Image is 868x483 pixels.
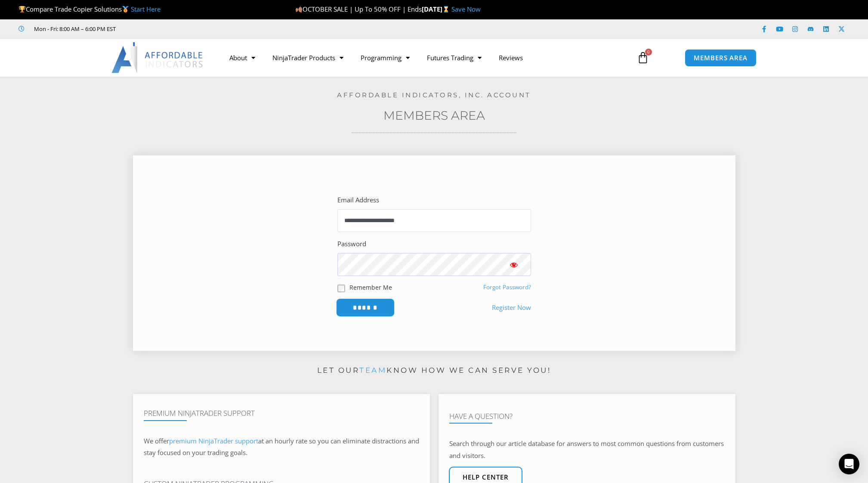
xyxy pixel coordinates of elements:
[295,5,422,13] span: OCTOBER SALE | Up To 50% OFF | Ends
[19,6,25,12] img: 🏆
[296,6,302,12] img: 🍂
[131,5,161,13] a: Start Here
[422,5,451,13] strong: [DATE]
[490,48,531,68] a: Reviews
[449,438,725,462] p: Search through our article database for answers to most common questions from customers and visit...
[383,108,485,123] a: Members Area
[624,45,662,70] a: 0
[128,25,257,33] iframe: Customer reviews powered by Trustpilot
[463,474,509,480] span: Help center
[221,48,264,68] a: About
[169,437,258,445] a: premium NinjaTrader support
[418,48,490,68] a: Futures Trading
[337,91,531,99] a: Affordable Indicators, Inc. Account
[497,253,531,276] button: Show password
[221,48,627,68] nav: Menu
[449,412,725,421] h4: Have A Question?
[483,283,531,291] a: Forgot Password?
[144,437,169,445] span: We offer
[443,6,449,12] img: ⌛
[451,5,481,13] a: Save Now
[645,49,652,56] span: 0
[492,302,531,314] a: Register Now
[685,49,757,67] a: MEMBERS AREA
[133,364,735,378] p: Let our know how we can serve you!
[337,194,379,206] label: Email Address
[264,48,352,68] a: NinjaTrader Products
[352,48,418,68] a: Programming
[144,409,419,418] h4: Premium NinjaTrader Support
[359,366,386,375] a: team
[839,454,859,474] div: Open Intercom Messenger
[694,55,748,61] span: MEMBERS AREA
[337,238,366,250] label: Password
[19,5,161,13] span: Compare Trade Copier Solutions
[111,42,204,73] img: LogoAI | Affordable Indicators – NinjaTrader
[144,437,419,457] span: at an hourly rate so you can eliminate distractions and stay focused on your trading goals.
[122,6,129,12] img: 🥇
[349,283,392,292] label: Remember Me
[32,24,116,34] span: Mon - Fri: 8:00 AM – 6:00 PM EST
